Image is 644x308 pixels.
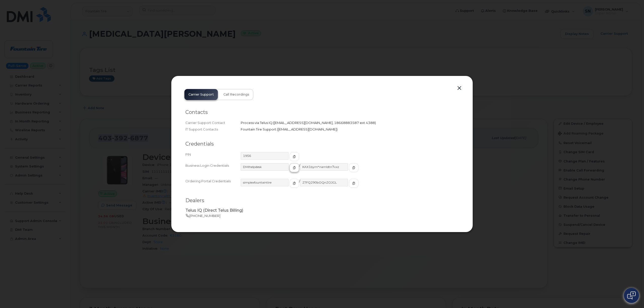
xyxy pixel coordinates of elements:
div: Carrier Support Contact [185,120,241,125]
button: copy to clipboard [290,179,299,188]
button: copy to clipboard [349,179,358,188]
img: Open chat [627,291,636,299]
div: IT Support Contacts [185,127,241,132]
span: 18668883587 ext 4388 [334,121,375,125]
p: [PHONE_NUMBER] [185,213,459,218]
button: copy to clipboard [290,152,299,161]
span: [EMAIL_ADDRESS][DOMAIN_NAME] [274,121,334,125]
div: Ordering Portal Credentials [185,179,241,192]
h2: Dealers [185,197,459,204]
h2: Credentials [185,141,459,147]
div: Fountain Tire Support ([EMAIL_ADDRESS][DOMAIN_NAME]) [241,127,459,132]
span: Process via Telus IQ [241,121,272,125]
div: PIN [185,152,241,161]
div: / [241,179,459,192]
div: / [241,163,459,177]
button: copy to clipboard [349,163,358,172]
div: Business Login Credentials [185,163,241,177]
button: copy to clipboard [290,163,299,172]
span: Call Recordings [223,93,249,97]
h2: Contacts [185,109,459,115]
p: Telus IQ (Direct Telus Billing) [185,208,459,213]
